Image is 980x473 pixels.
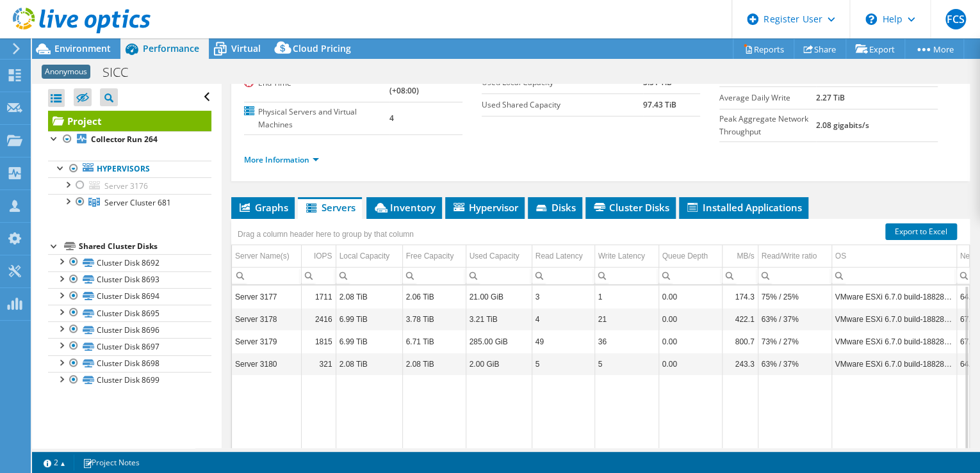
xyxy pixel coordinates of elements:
[831,308,956,330] td: Column OS, Value VMware ESXi 6.7.0 build-18828794
[466,245,532,268] td: Used Capacity Column
[143,42,199,54] span: Performance
[466,285,532,308] td: Column Used Capacity, Value 21.00 GiB
[91,134,158,145] b: Collector Run 264
[722,308,758,330] td: Column MB/s, Value 422.1
[232,267,301,284] td: Column Server Name(s), Filter cell
[336,353,402,375] td: Column Local Capacity, Value 2.08 TiB
[301,285,336,308] td: Column IOPS, Value 1711
[719,92,816,104] label: Average Daily Write
[336,267,402,284] td: Column Local Capacity, Filter cell
[402,285,466,308] td: Column Free Capacity, Value 2.06 TiB
[722,285,758,308] td: Column MB/s, Value 174.3
[722,353,758,375] td: Column MB/s, Value 243.3
[594,330,658,353] td: Column Write Latency, Value 36
[658,353,722,375] td: Column Queue Depth, Value 0.00
[594,285,658,308] td: Column Write Latency, Value 1
[35,454,74,470] a: 2
[232,285,301,308] td: Column Server Name(s), Value Server 3177
[232,308,301,330] td: Column Server Name(s), Value Server 3178
[336,308,402,330] td: Column Local Capacity, Value 6.99 TiB
[48,177,211,194] a: Server 3176
[722,245,758,268] td: MB/s Column
[722,267,758,284] td: Column MB/s, Filter cell
[532,267,594,284] td: Column Read Latency, Filter cell
[232,353,301,375] td: Column Server Name(s), Value Server 3180
[594,353,658,375] td: Column Write Latency, Value 5
[389,113,394,124] b: 4
[831,245,956,268] td: OS Column
[402,330,466,353] td: Column Free Capacity, Value 6.71 TiB
[48,254,211,271] a: Cluster Disk 8692
[232,330,301,353] td: Column Server Name(s), Value Server 3179
[758,245,831,268] td: Read/Write ratio Column
[48,288,211,305] a: Cluster Disk 8694
[945,9,966,29] span: FCS
[48,111,211,131] a: Project
[594,245,658,268] td: Write Latency Column
[532,308,594,330] td: Column Read Latency, Value 4
[48,194,211,211] a: Server Cluster 681
[48,131,211,148] a: Collector Run 264
[42,65,90,79] span: Anonymous
[733,39,794,59] a: Reports
[658,330,722,353] td: Column Queue Depth, Value 0.00
[466,267,532,284] td: Column Used Capacity, Filter cell
[48,161,211,177] a: Hypervisors
[48,372,211,389] a: Cluster Disk 8699
[885,223,957,240] a: Export to Excel
[54,42,111,54] span: Environment
[301,245,336,268] td: IOPS Column
[594,267,658,284] td: Column Write Latency, Filter cell
[234,225,417,243] div: Drag a column header here to group by that column
[304,201,355,214] span: Servers
[452,201,518,214] span: Hypervisor
[48,321,211,338] a: Cluster Disk 8696
[592,201,669,214] span: Cluster Disks
[685,201,802,214] span: Installed Applications
[406,248,454,264] div: Free Capacity
[658,245,722,268] td: Queue Depth Column
[643,77,672,88] b: 3.51 TiB
[339,248,390,264] div: Local Capacity
[758,308,831,330] td: Column Read/Write ratio, Value 63% / 37%
[831,285,956,308] td: Column OS, Value VMware ESXi 6.7.0 build-18828794
[402,353,466,375] td: Column Free Capacity, Value 2.08 TiB
[336,285,402,308] td: Column Local Capacity, Value 2.08 TiB
[816,92,845,103] b: 2.27 TiB
[235,248,290,264] div: Server Name(s)
[48,305,211,321] a: Cluster Disk 8695
[532,353,594,375] td: Column Read Latency, Value 5
[737,248,754,264] div: MB/s
[534,201,576,214] span: Disks
[758,267,831,284] td: Column Read/Write ratio, Filter cell
[758,330,831,353] td: Column Read/Write ratio, Value 73% / 27%
[238,201,288,214] span: Graphs
[336,245,402,268] td: Local Capacity Column
[314,248,332,264] div: IOPS
[904,39,964,59] a: More
[794,39,846,59] a: Share
[402,267,466,284] td: Column Free Capacity, Filter cell
[831,353,956,375] td: Column OS, Value VMware ESXi 6.7.0 build-18828794
[79,239,211,254] div: Shared Cluster Disks
[97,65,148,79] h1: SICC
[336,330,402,353] td: Column Local Capacity, Value 6.99 TiB
[658,285,722,308] td: Column Queue Depth, Value 0.00
[301,330,336,353] td: Column IOPS, Value 1815
[466,308,532,330] td: Column Used Capacity, Value 3.21 TiB
[594,308,658,330] td: Column Write Latency, Value 21
[598,248,645,264] div: Write Latency
[482,99,643,111] label: Used Shared Capacity
[658,267,722,284] td: Column Queue Depth, Filter cell
[232,245,301,268] td: Server Name(s) Column
[722,330,758,353] td: Column MB/s, Value 800.7
[389,70,436,96] b: [DATE] 10:26 (+08:00)
[48,271,211,288] a: Cluster Disk 8693
[816,120,869,131] b: 2.08 gigabits/s
[244,106,389,131] label: Physical Servers and Virtual Machines
[758,285,831,308] td: Column Read/Write ratio, Value 75% / 25%
[532,330,594,353] td: Column Read Latency, Value 49
[293,42,351,54] span: Cloud Pricing
[466,330,532,353] td: Column Used Capacity, Value 285.00 GiB
[658,308,722,330] td: Column Queue Depth, Value 0.00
